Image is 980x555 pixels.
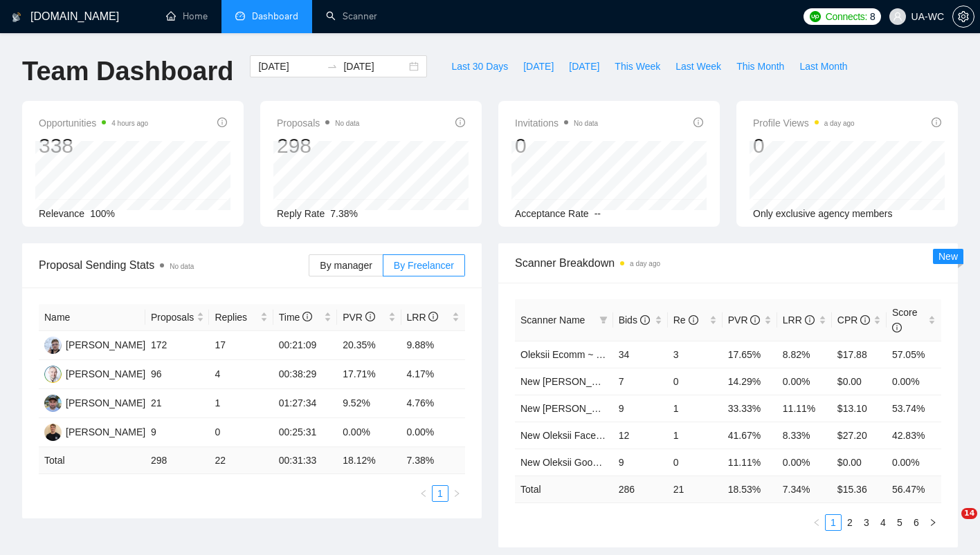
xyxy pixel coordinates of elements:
[561,55,607,77] button: [DATE]
[111,120,148,127] time: 4 hours ago
[909,515,924,530] a: 6
[401,447,465,474] td: 7.38 %
[273,331,337,360] td: 00:21:09
[235,11,245,21] span: dashboard
[448,485,465,502] button: right
[327,61,338,72] span: to
[44,337,62,354] img: IG
[44,424,62,441] img: AP
[22,55,233,88] h1: Team Dashboard
[783,314,815,326] span: LRR
[723,368,777,395] td: 14.29%
[668,55,729,77] button: Last Week
[892,515,907,530] a: 5
[217,117,227,127] span: info-circle
[12,6,21,28] img: logo
[520,403,772,414] a: New [PERSON_NAME] Facebook Ads - EU+CH ex Nordic
[401,331,465,360] td: 9.88%
[932,117,941,127] span: info-circle
[419,489,428,498] span: left
[337,447,401,474] td: 18.12 %
[887,449,941,476] td: 0.00%
[330,208,358,219] span: 7.38%
[44,426,145,437] a: AP[PERSON_NAME]
[887,395,941,422] td: 53.74%
[859,515,874,530] a: 3
[209,389,273,418] td: 1
[753,208,893,219] span: Only exclusive agency members
[337,331,401,360] td: 20.35%
[415,485,432,502] button: left
[574,120,598,127] span: No data
[893,12,902,21] span: user
[66,424,145,440] div: [PERSON_NAME]
[777,476,832,502] td: 7.34 %
[428,312,438,321] span: info-circle
[39,256,309,274] span: Proposal Sending Stats
[925,514,941,531] li: Next Page
[938,251,958,262] span: New
[832,476,887,502] td: $ 15.36
[523,59,554,74] span: [DATE]
[302,312,312,321] span: info-circle
[444,55,516,77] button: Last 30 Days
[66,337,145,352] div: [PERSON_NAME]
[595,208,601,219] span: --
[675,59,721,74] span: Last Week
[39,115,148,131] span: Opportunities
[723,449,777,476] td: 11.11%
[799,59,847,74] span: Last Month
[808,514,825,531] button: left
[753,115,855,131] span: Profile Views
[832,368,887,395] td: $0.00
[832,395,887,422] td: $13.10
[39,208,84,219] span: Relevance
[166,10,208,22] a: homeHome
[750,315,760,325] span: info-circle
[832,341,887,368] td: $17.88
[277,208,325,219] span: Reply Rate
[44,339,145,350] a: IG[PERSON_NAME]
[273,389,337,418] td: 01:27:34
[668,476,723,502] td: 21
[619,314,650,326] span: Bids
[824,120,855,127] time: a day ago
[613,422,668,449] td: 12
[44,368,145,379] a: OC[PERSON_NAME]
[520,314,585,326] span: Scanner Name
[777,368,832,395] td: 0.00%
[432,485,448,502] li: 1
[736,59,784,74] span: This Month
[933,508,966,541] iframe: To enrich screen reader interactions, please activate Accessibility in Grammarly extension settings
[728,314,761,326] span: PVR
[860,315,870,325] span: info-circle
[813,518,821,527] span: left
[337,360,401,389] td: 17.71%
[453,489,461,498] span: right
[832,422,887,449] td: $27.20
[613,395,668,422] td: 9
[808,514,825,531] li: Previous Page
[952,11,974,22] a: setting
[668,368,723,395] td: 0
[723,341,777,368] td: 17.65%
[673,314,698,326] span: Re
[520,430,884,441] a: New Oleksii Facebook Ads Ecomm - [GEOGRAPHIC_DATA]|[GEOGRAPHIC_DATA]
[44,366,62,383] img: OC
[320,260,372,271] span: By manager
[515,254,941,272] span: Scanner Breakdown
[810,11,821,22] img: upwork-logo.png
[273,360,337,389] td: 00:38:29
[209,331,273,360] td: 17
[630,260,660,267] time: a day ago
[145,360,209,389] td: 96
[668,341,723,368] td: 3
[597,310,610,330] span: filter
[953,11,974,22] span: setting
[777,341,832,368] td: 8.82%
[145,447,209,474] td: 298
[39,447,145,474] td: Total
[842,515,857,530] a: 2
[777,395,832,422] td: 11.11%
[640,315,650,325] span: info-circle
